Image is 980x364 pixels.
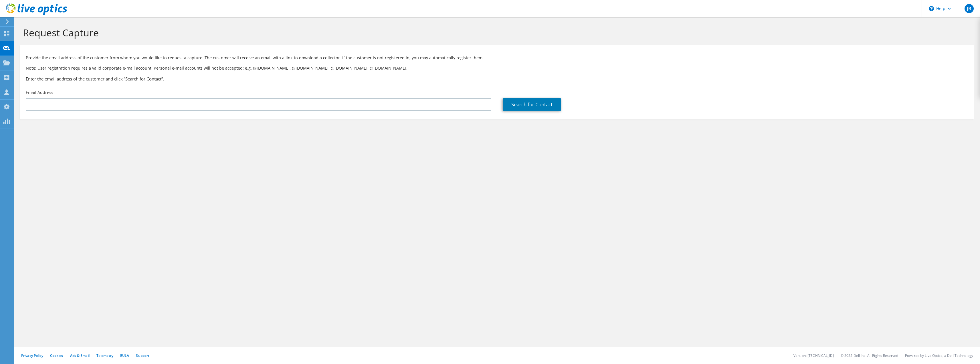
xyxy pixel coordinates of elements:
h1: Request Capture [23,27,969,39]
a: Search for Contact [503,98,561,111]
li: © 2025 Dell Inc. All Rights Reserved [841,353,898,358]
li: Powered by Live Optics, a Dell Technology [905,353,973,358]
a: EULA [120,353,129,358]
p: Provide the email address of the customer from whom you would like to request a capture. The cust... [26,55,969,61]
a: Telemetry [96,353,113,358]
h3: Enter the email address of the customer and click “Search for Contact”. [26,76,969,82]
li: Version: [TECHNICAL_ID] [793,353,834,358]
a: Privacy Policy [21,353,43,358]
a: Cookies [50,353,63,358]
a: Support [136,353,149,358]
span: JR [965,4,974,13]
p: Note: User registration requires a valid corporate e-mail account. Personal e-mail accounts will ... [26,65,969,71]
a: Ads & Email [70,353,90,358]
label: Email Address [26,90,53,95]
svg: \n [929,6,934,11]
